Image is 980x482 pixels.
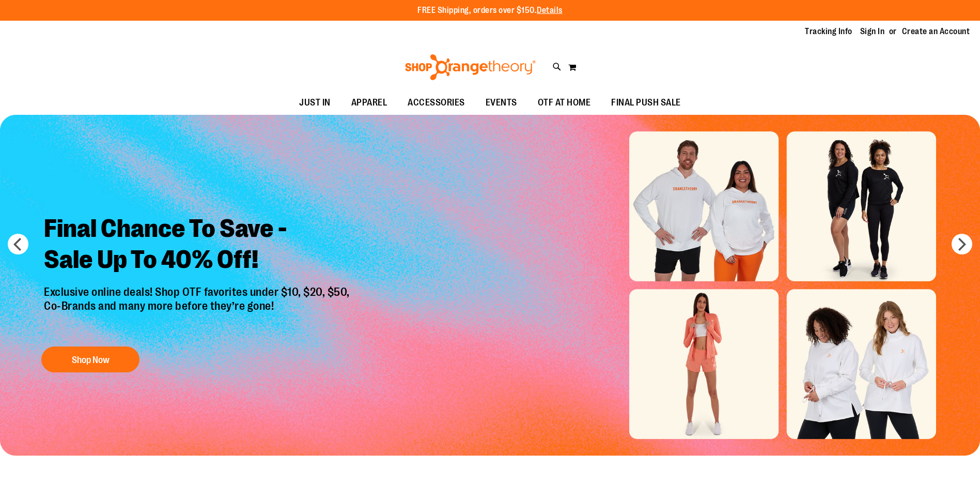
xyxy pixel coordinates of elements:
button: prev [8,234,28,254]
button: Shop Now [41,347,139,372]
img: Shop Orangetheory [403,54,537,80]
span: ACCESSORIES [408,91,465,114]
a: JUST IN [289,91,341,115]
span: EVENTS [486,91,517,114]
button: next [952,234,972,254]
a: Details [537,6,563,15]
a: ACCESSORIES [397,91,475,115]
h2: Final Chance To Save - Sale Up To 40% Off! [36,205,360,285]
span: FINAL PUSH SALE [611,91,681,114]
a: Sign In [860,26,885,37]
a: OTF AT HOME [527,91,601,115]
p: Exclusive online deals! Shop OTF favorites under $10, $20, $50, Co-Brands and many more before th... [36,285,360,336]
a: EVENTS [475,91,527,115]
a: FINAL PUSH SALE [601,91,691,115]
a: Final Chance To Save -Sale Up To 40% Off! Exclusive online deals! Shop OTF favorites under $10, $... [36,205,360,378]
p: FREE Shipping, orders over $150. [417,5,563,17]
a: Tracking Info [805,26,852,37]
span: APPAREL [351,91,387,114]
span: JUST IN [299,91,331,114]
span: OTF AT HOME [538,91,591,114]
a: Create an Account [902,26,970,37]
a: APPAREL [341,91,398,115]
